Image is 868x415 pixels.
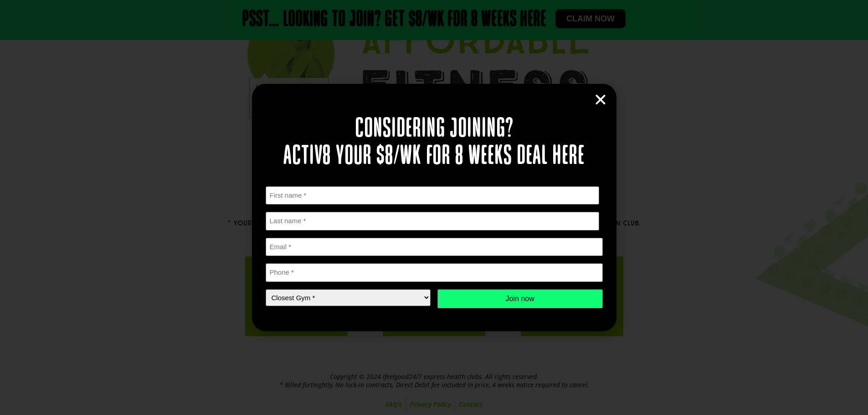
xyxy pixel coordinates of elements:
[266,238,603,256] input: Email *
[266,212,600,231] input: Last name *
[437,289,603,308] input: Join now
[266,116,603,170] h2: Considering joining? Activ8 your $8/wk for 8 weeks deal here
[594,93,607,107] a: Close
[266,186,600,205] input: First name *
[266,263,603,282] input: Phone *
